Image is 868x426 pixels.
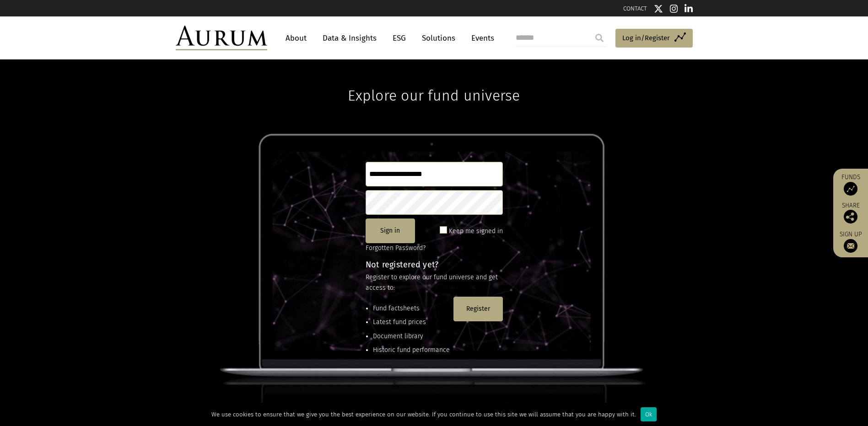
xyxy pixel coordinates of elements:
div: Share [838,202,863,224]
img: Share this post [844,210,857,224]
label: Keep me signed in [449,226,503,237]
a: Funds [838,173,863,196]
a: Sign up [838,230,863,253]
img: Sign up to our newsletter [844,239,857,253]
button: Sign in [366,218,415,243]
a: Forgotten Password? [366,244,426,252]
img: Access Funds [844,182,857,196]
li: Document library [373,331,450,341]
a: Log in/Register [615,29,693,48]
a: About [281,30,311,47]
p: Register to explore our fund universe and get access to: [366,272,503,293]
img: Instagram icon [670,4,678,13]
a: Solutions [417,30,460,47]
li: Historic fund performance [373,345,450,355]
li: Fund factsheets [373,304,450,314]
img: Linkedin icon [685,4,693,13]
a: Events [467,30,494,47]
a: Data & Insights [318,30,381,47]
button: Register [453,297,503,321]
h1: Explore our fund universe [348,59,520,104]
a: CONTACT [623,5,647,12]
div: Ok [641,407,657,421]
h4: Not registered yet? [366,261,503,269]
img: Aurum [176,26,267,50]
input: Submit [590,29,609,47]
span: Log in/Register [622,32,670,43]
img: Twitter icon [654,4,663,13]
a: ESG [388,30,410,47]
li: Latest fund prices [373,317,450,327]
